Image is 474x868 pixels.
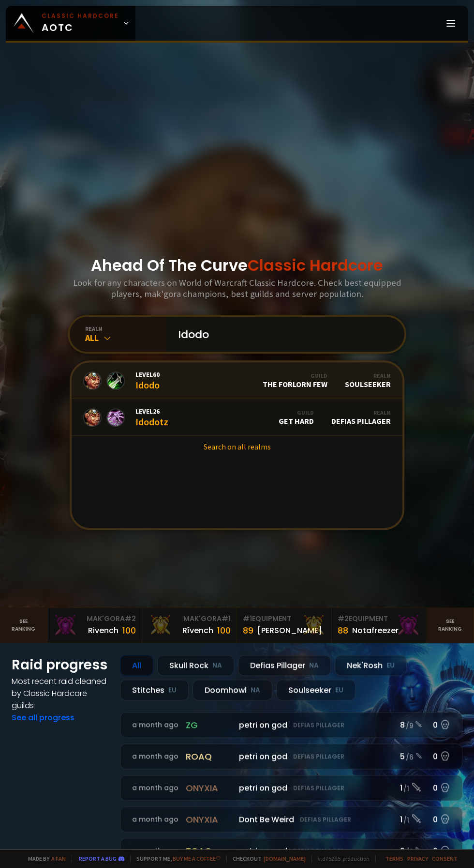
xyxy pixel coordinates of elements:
div: All [85,332,166,343]
small: NA [251,685,260,695]
span: v. d752d5 - production [311,855,370,862]
small: NA [212,661,222,670]
span: Support me, [130,855,221,862]
h1: Ahead Of The Curve [91,254,383,277]
a: Search on all realms [72,436,402,457]
span: Made by [22,855,66,862]
div: Nek'Rosh [335,655,407,676]
div: Equipment [338,614,420,624]
span: # 2 [125,614,136,623]
a: Classic HardcoreAOTC [6,6,135,41]
a: Report a bug [79,855,117,862]
a: Level60IdodoGuildThe Forlorn FewRealmSoulseeker [72,362,402,399]
div: Defias Pillager [238,655,331,676]
div: Doomhowl [193,680,272,700]
div: [PERSON_NAME] [257,624,322,636]
div: 88 [338,624,348,637]
span: Level 60 [135,370,160,379]
div: Mak'Gora [148,614,231,624]
div: Mak'Gora [53,614,136,624]
span: AOTC [42,12,119,35]
div: Get Hard [279,409,314,426]
h3: Look for any characters on World of Warcraft Classic Hardcore. Check best equipped players, mak'g... [71,277,403,299]
span: Classic Hardcore [248,254,383,276]
a: Level26IdodotzGuildGet HardRealmDefias Pillager [72,399,402,436]
a: a fan [51,855,66,862]
div: Guild [279,409,314,416]
div: Realm [331,409,391,416]
div: The Forlorn Few [263,372,327,389]
div: Notafreezer [352,624,399,636]
span: Level 26 [135,407,168,416]
div: realm [85,325,166,332]
small: EU [386,661,395,670]
a: #2Equipment88Notafreezer [332,608,427,643]
a: Mak'Gora#1Rîvench100 [142,608,237,643]
a: a month agoonyxiaDont Be WeirdDefias Pillager1 /10 [120,806,462,832]
small: NA [309,661,319,670]
a: #1Equipment89[PERSON_NAME] [237,608,332,643]
div: Soulseeker [345,372,391,389]
div: Stitches [120,680,189,700]
div: Guild [263,372,327,379]
div: 100 [122,624,136,637]
div: Realm [345,372,391,379]
input: Search a character... [172,317,393,352]
a: a month agotoaqpetri on godDefias Pillager9 /90 [120,838,462,864]
a: Buy me a coffee [173,855,221,862]
a: a month agoroaqpetri on godDefias Pillager5 /60 [120,744,462,769]
small: EU [335,685,343,695]
div: Idodo [135,370,160,391]
div: 89 [243,624,253,637]
h1: Raid progress [12,655,108,675]
div: Rivench [88,624,118,636]
small: EU [168,685,177,695]
span: Checkout [226,855,306,862]
div: Idodotz [135,407,168,428]
a: Consent [432,855,458,862]
div: Equipment [243,614,326,624]
span: # 1 [243,614,252,623]
div: Defias Pillager [331,409,391,426]
a: a month agozgpetri on godDefias Pillager8 /90 [120,712,462,738]
h4: Most recent raid cleaned by Classic Hardcore guilds [12,675,108,712]
span: # 2 [338,614,349,623]
small: Classic Hardcore [42,12,119,20]
a: See all progress [12,712,74,723]
a: a month agoonyxiapetri on godDefias Pillager1 /10 [120,775,462,801]
div: Rîvench [182,624,213,636]
a: Mak'Gora#2Rivench100 [47,608,142,643]
div: All [120,655,153,676]
a: Privacy [407,855,428,862]
div: Skull Rock [157,655,234,676]
a: Seeranking [427,608,474,643]
a: Terms [385,855,403,862]
div: 100 [217,624,231,637]
span: # 1 [222,614,231,623]
a: [DOMAIN_NAME] [264,855,306,862]
div: Soulseeker [276,680,355,700]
